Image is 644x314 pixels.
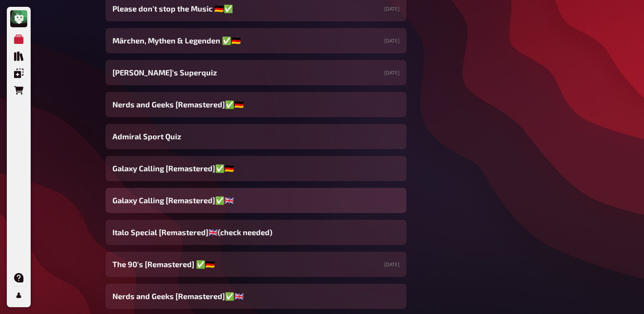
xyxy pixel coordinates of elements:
[384,5,400,12] small: [DATE]
[112,291,244,302] span: Nerds and Geeks [Remastered]✅​🇬🇧
[112,35,241,46] span: Märchen, Mythen & Legenden ✅​🇩🇪
[384,69,400,76] small: [DATE]
[112,67,217,78] span: [PERSON_NAME]'s Superquiz
[106,156,406,181] a: Galaxy Calling [Remastered]✅​🇩🇪
[106,188,406,213] a: Galaxy Calling [Remastered]✅​🇬🇧​
[384,261,400,268] small: [DATE]
[112,259,215,270] span: The 90's [Remastered] ✅​🇩🇪
[106,124,406,149] a: Admiral Sport Quiz
[106,60,406,85] a: [PERSON_NAME]'s Superquiz[DATE]
[384,37,400,44] small: [DATE]
[112,163,234,174] span: Galaxy Calling [Remastered]✅​🇩🇪
[112,99,244,110] span: Nerds and Geeks [Remastered]✅​🇩🇪
[106,284,406,309] a: Nerds and Geeks [Remastered]✅​🇬🇧
[106,92,406,117] a: Nerds and Geeks [Remastered]✅​🇩🇪
[112,3,233,14] span: Please don't stop the Music 🇩🇪✅
[106,220,406,245] a: Italo Special [Remastered]🇬🇧​(check needed)
[106,28,406,53] a: Märchen, Mythen & Legenden ✅​🇩🇪[DATE]
[112,227,273,238] span: Italo Special [Remastered]🇬🇧​(check needed)
[112,131,181,142] span: Admiral Sport Quiz
[112,195,234,206] span: Galaxy Calling [Remastered]✅​🇬🇧​
[106,252,406,277] a: The 90's [Remastered] ✅​🇩🇪[DATE]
